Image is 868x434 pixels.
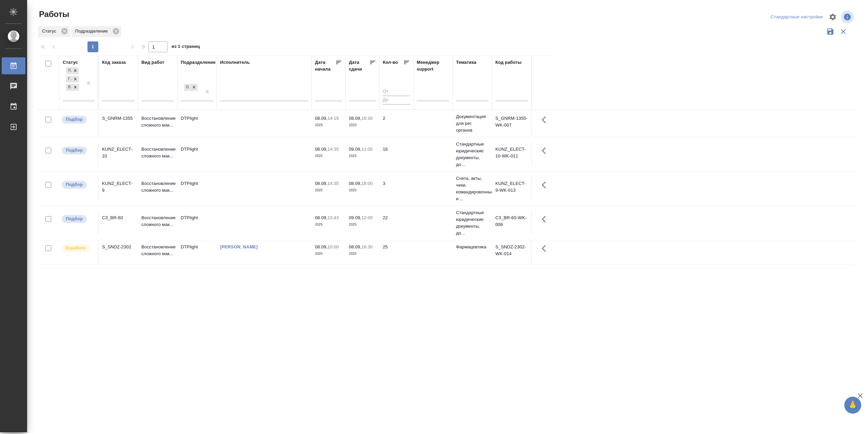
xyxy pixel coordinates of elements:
[61,146,95,155] div: Можно подбирать исполнителей
[349,250,376,257] p: 2025
[71,26,121,37] div: Подразделение
[61,180,95,189] div: Можно подбирать исполнителей
[183,83,198,92] div: DTPlight
[66,76,72,83] div: Готов к работе
[177,112,217,135] td: DTPlight
[361,215,373,220] p: 12:00
[825,9,841,25] span: Настроить таблицу
[837,25,850,38] button: Сбросить фильтры
[65,75,80,83] div: Подбор, Готов к работе, В работе
[538,211,554,227] button: Здесь прячутся важные кнопки
[65,83,80,92] div: Подбор, Готов к работе, В работе
[456,113,489,134] p: Документация для рег. органов
[38,26,70,37] div: Статус
[315,116,328,121] p: 08.09,
[492,211,531,235] td: C3_BR-60-WK-008
[61,244,95,253] div: Исполнитель выполняет работу
[315,250,342,257] p: 2025
[220,244,258,249] a: [PERSON_NAME]
[315,215,328,220] p: 08.09,
[769,12,825,22] div: split button
[220,59,250,66] div: Исполнитель
[66,67,72,74] div: Подбор
[315,181,328,186] p: 08.09,
[66,215,83,222] p: Подбор
[383,88,410,96] input: От
[495,59,521,66] div: Код работы
[456,175,489,202] p: Счета, акты, чеки, командировочные и ...
[379,143,413,166] td: 16
[456,209,489,237] p: Стандартные юридические документы, до...
[102,180,135,194] div: KUNZ_ELECT-9
[361,147,373,152] p: 11:00
[315,153,342,159] p: 2025
[349,153,376,159] p: 2025
[349,116,361,121] p: 08.09,
[349,147,361,152] p: 09.09,
[66,84,72,91] div: В работе
[492,177,531,201] td: KUNZ_ELECT-9-WK-013
[456,141,489,168] p: Стандартные юридические документы, до...
[492,240,531,264] td: S_SNDZ-2302-WK-014
[417,59,449,73] div: Менеджер support
[177,240,217,264] td: DTPlight
[492,143,531,166] td: KUNZ_ELECT-10-WK-011
[538,143,554,159] button: Здесь прячутся важные кнопки
[141,244,174,257] p: Восстановление сложного мак...
[379,211,413,235] td: 22
[61,115,95,124] div: Можно подбирать исполнителей
[42,28,59,35] p: Статус
[383,96,410,104] input: До
[361,116,373,121] p: 16:30
[315,59,335,73] div: Дата начала
[315,221,342,228] p: 2025
[349,59,369,73] div: Дата сдачи
[844,397,861,414] button: 🙏
[63,59,78,66] div: Статус
[102,115,135,122] div: S_GNRM-1355
[315,147,328,152] p: 08.09,
[538,177,554,193] button: Здесь прячутся важные кнопки
[328,181,339,186] p: 14:35
[66,116,83,123] p: Подбор
[379,240,413,264] td: 25
[141,146,174,159] p: Восстановление сложного мак...
[349,187,376,194] p: 2025
[184,84,190,91] div: DTPlight
[177,211,217,235] td: DTPlight
[824,25,837,38] button: Сохранить фильтры
[349,215,361,220] p: 09.09,
[379,177,413,201] td: 3
[328,244,339,249] p: 10:00
[37,9,69,20] span: Работы
[492,112,531,135] td: S_GNRM-1355-WK-007
[349,221,376,228] p: 2025
[847,398,859,412] span: 🙏
[315,244,328,249] p: 08.09,
[172,42,200,52] span: из 1 страниц
[141,115,174,129] p: Восстановление сложного мак...
[349,244,361,249] p: 08.09,
[379,112,413,135] td: 2
[328,215,339,220] p: 13:43
[102,59,126,66] div: Код заказа
[361,181,373,186] p: 18:00
[328,116,339,121] p: 14:15
[177,143,217,166] td: DTPlight
[538,240,554,257] button: Здесь прячутся важные кнопки
[349,122,376,129] p: 2025
[141,59,164,66] div: Вид работ
[538,112,554,128] button: Здесь прячутся важные кнопки
[456,59,476,66] div: Тематика
[102,244,135,250] div: S_SNDZ-2302
[102,146,135,159] div: KUNZ_ELECT-10
[102,214,135,221] div: C3_BR-60
[349,181,361,186] p: 08.09,
[141,214,174,228] p: Восстановление сложного мак...
[383,59,398,66] div: Кол-во
[328,147,339,152] p: 14:35
[66,147,83,154] p: Подбор
[75,28,110,35] p: Подразделение
[66,245,85,251] p: В работе
[181,59,216,66] div: Подразделение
